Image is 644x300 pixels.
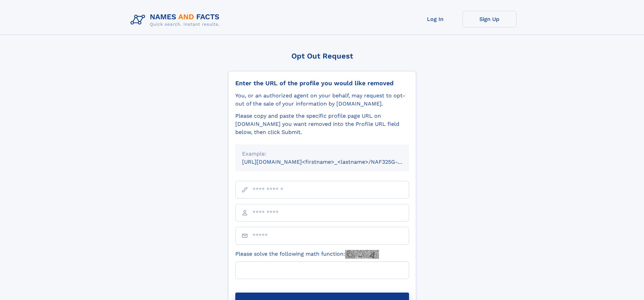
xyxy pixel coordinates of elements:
[235,250,379,259] label: Please solve the following math function:
[462,11,517,27] a: Sign Up
[235,92,409,108] div: You, or an authorized agent on your behalf, may request to opt-out of the sale of your informatio...
[128,11,225,29] img: Logo Names and Facts
[228,52,416,60] div: Opt Out Request
[242,159,422,165] small: [URL][DOMAIN_NAME]<firstname>_<lastname>/NAF325G-xxxxxxxx
[235,79,409,87] div: Enter the URL of the profile you would like removed
[235,112,409,136] div: Please copy and paste the specific profile page URL on [DOMAIN_NAME] you want removed into the Pr...
[408,11,462,27] a: Log In
[242,150,402,158] div: Example:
